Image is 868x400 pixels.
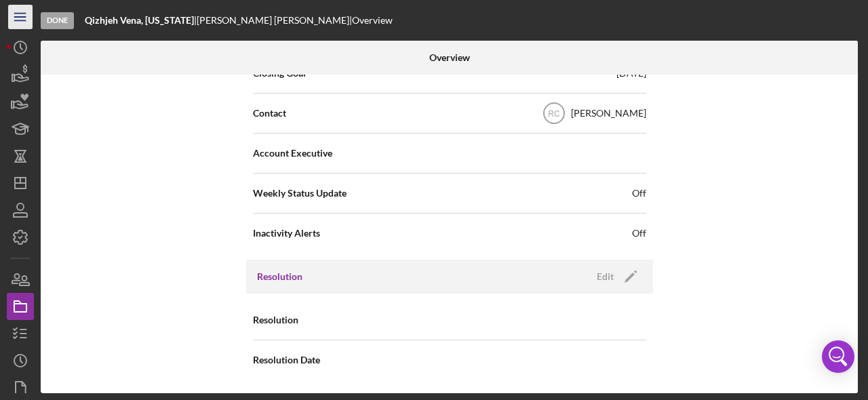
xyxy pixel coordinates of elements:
span: Inactivity Alerts [253,226,320,240]
button: Edit [589,266,642,287]
div: | [85,15,197,26]
div: Open Intercom Messenger [822,340,854,373]
text: RC [548,109,560,119]
div: [PERSON_NAME] [571,106,646,120]
span: Resolution Date [253,353,320,367]
b: Qizhjeh Vena, [US_STATE] [85,14,194,26]
span: Weekly Status Update [253,186,347,200]
div: Done [41,12,74,29]
div: [PERSON_NAME] [PERSON_NAME] | [197,15,352,26]
span: Contact [253,106,286,120]
span: Off [632,226,646,240]
div: Edit [597,266,614,287]
h3: Resolution [257,270,302,283]
span: Account Executive [253,146,332,160]
b: Overview [429,52,470,63]
span: Resolution [253,313,298,327]
span: Off [632,186,646,200]
div: Overview [352,15,393,26]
